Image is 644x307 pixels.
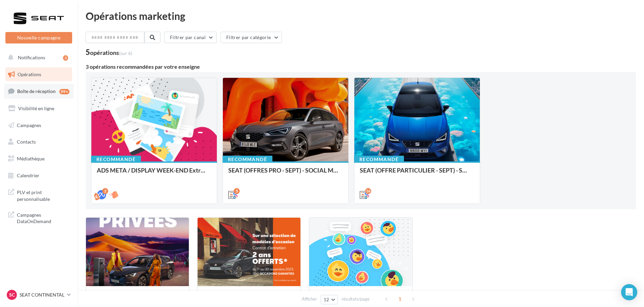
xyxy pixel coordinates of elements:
[17,156,45,161] span: Médiathèque
[4,168,74,183] a: Calendrier
[221,32,282,43] button: Filtrer par catégorie
[90,50,132,56] div: opérations
[17,139,36,145] span: Contacts
[4,67,74,82] a: Opérations
[4,152,74,166] a: Médiathèque
[365,188,371,194] div: 16
[18,71,41,77] span: Opérations
[223,156,272,163] div: Recommandé
[4,118,74,132] a: Campagnes
[18,105,54,111] span: Visibilité en ligne
[394,294,405,304] span: 1
[17,210,69,225] span: Campagnes DataOnDemand
[324,297,329,302] span: 12
[18,55,45,60] span: Notifications
[4,101,74,116] a: Visibilité en ligne
[621,284,637,300] div: Open Intercom Messenger
[17,188,69,202] span: PLV et print personnalisable
[86,11,636,21] div: Opérations marketing
[91,156,141,163] div: Recommandé
[164,32,217,43] button: Filtrer par canal
[4,51,71,65] button: Notifications 3
[59,89,69,94] div: 99+
[9,291,15,298] span: SC
[20,291,64,298] p: SEAT CONTINENTAL
[234,188,240,194] div: 5
[4,84,74,98] a: Boîte de réception99+
[97,167,211,180] div: ADS META / DISPLAY WEEK-END Extraordinaire (JPO) Septembre 2025
[302,296,317,302] span: Afficher
[4,208,74,227] a: Campagnes DataOnDemand
[102,188,108,194] div: 2
[342,296,370,302] span: résultats/page
[63,55,68,61] div: 3
[354,156,404,163] div: Recommandé
[17,173,39,178] span: Calendrier
[5,288,72,301] a: SC SEAT CONTINENTAL
[4,185,74,205] a: PLV et print personnalisable
[17,88,56,94] span: Boîte de réception
[5,32,72,43] button: Nouvelle campagne
[321,295,338,304] button: 12
[119,50,132,56] span: (sur 6)
[4,135,74,149] a: Contacts
[228,167,343,180] div: SEAT (OFFRES PRO - SEPT) - SOCIAL MEDIA
[86,49,132,56] div: 5
[86,64,636,69] div: 3 opérations recommandées par votre enseigne
[17,122,41,128] span: Campagnes
[360,167,474,180] div: SEAT (OFFRE PARTICULIER - SEPT) - SOCIAL MEDIA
